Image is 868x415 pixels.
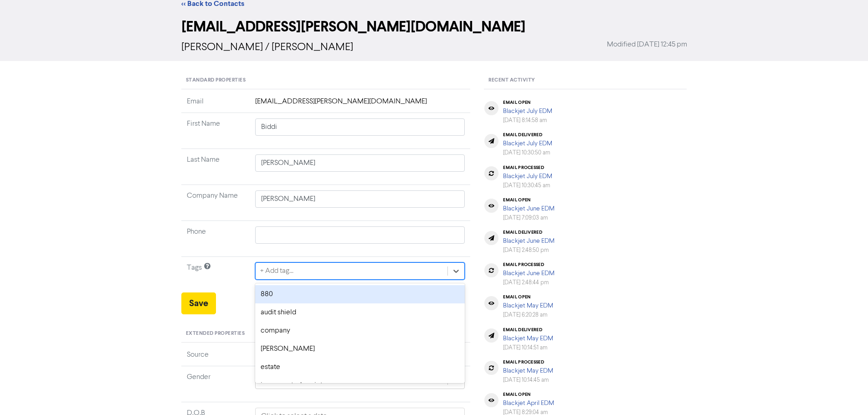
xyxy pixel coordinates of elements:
div: Extended Properties [181,325,471,343]
div: + Add tag... [260,266,293,277]
td: Gender [181,366,250,402]
div: [DATE] 10:30:45 am [503,181,552,190]
iframe: Chat Widget [822,371,868,415]
div: [DATE] 2:48:50 pm [503,246,555,255]
div: [DATE] 2:48:44 pm [503,278,555,287]
div: email delivered [503,132,552,138]
td: MANUAL [250,349,471,366]
div: email processed [503,165,552,170]
div: email delivered [503,327,553,333]
div: email open [503,392,554,397]
div: [DATE] 6:20:28 am [503,311,553,319]
td: Tags [181,257,250,293]
a: Blackjet July EDM [503,140,552,147]
td: [EMAIL_ADDRESS][PERSON_NAME][DOMAIN_NAME] [250,96,471,113]
div: email open [503,100,552,105]
a: Blackjet May EDM [503,335,553,342]
div: Recent Activity [484,72,687,89]
a: Blackjet July EDM [503,173,552,179]
a: Blackjet June EDM [503,205,555,212]
div: 880 [255,285,465,303]
span: Modified [DATE] 12:45 pm [607,39,687,50]
td: First Name [181,113,250,149]
div: [PERSON_NAME] [255,340,465,358]
div: email processed [503,359,553,365]
div: audit shield [255,303,465,322]
div: [DATE] 8:14:58 am [503,116,552,125]
div: email delivered [503,230,555,235]
td: Company Name [181,185,250,221]
a: Blackjet April EDM [503,400,554,406]
div: [DATE] 10:14:45 am [503,376,553,384]
div: email processed [503,262,555,267]
td: Email [181,96,250,113]
td: Source [181,349,250,366]
a: Blackjet June EDM [503,270,555,277]
a: Blackjet May EDM [503,368,553,374]
div: [DATE] 10:30:50 am [503,149,552,157]
td: Last Name [181,149,250,185]
div: [DATE] 7:09:03 am [503,214,555,222]
div: Standard Properties [181,72,471,89]
div: [DATE] 10:14:51 am [503,343,553,352]
span: [PERSON_NAME] / [PERSON_NAME] [181,42,353,53]
div: email open [503,197,555,203]
div: company [255,322,465,340]
td: Phone [181,221,250,257]
a: Blackjet June EDM [503,238,555,244]
h2: [EMAIL_ADDRESS][PERSON_NAME][DOMAIN_NAME] [181,18,687,36]
a: Blackjet May EDM [503,302,553,309]
div: incorporated society [255,376,465,395]
button: Save [181,292,216,314]
div: estate [255,358,465,376]
div: email open [503,294,553,300]
a: Blackjet July EDM [503,108,552,114]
